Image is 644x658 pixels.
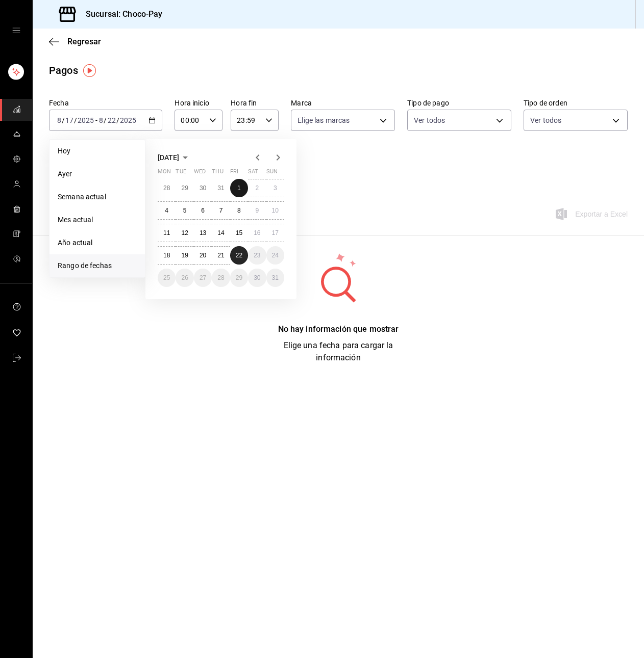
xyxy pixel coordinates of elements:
input: ---- [119,116,137,124]
span: Ayer [58,169,137,179]
abbr: August 23, 2025 [254,252,260,259]
button: July 28, 2025 [158,179,176,197]
abbr: August 3, 2025 [274,185,277,192]
abbr: Monday [158,168,171,179]
abbr: August 28, 2025 [217,274,224,281]
span: Mes actual [58,215,137,225]
label: Marca [291,99,395,107]
abbr: Thursday [212,168,223,179]
button: August 21, 2025 [212,246,230,265]
button: July 31, 2025 [212,179,230,197]
button: August 12, 2025 [176,224,193,242]
abbr: August 30, 2025 [254,274,260,281]
abbr: August 17, 2025 [272,229,279,236]
button: August 19, 2025 [176,246,193,265]
abbr: July 31, 2025 [217,185,224,192]
button: August 16, 2025 [248,224,266,242]
button: August 24, 2025 [266,246,284,265]
button: August 18, 2025 [158,246,176,265]
span: / [62,116,65,124]
abbr: August 19, 2025 [181,252,188,259]
button: August 11, 2025 [158,224,176,242]
abbr: August 1, 2025 [237,185,241,192]
label: Tipo de pago [407,99,511,107]
button: August 2, 2025 [248,179,266,197]
abbr: Saturday [248,168,258,179]
abbr: Wednesday [194,168,206,179]
label: Fecha [49,99,162,107]
span: Rango de fechas [58,260,137,271]
input: ---- [77,116,94,124]
abbr: August 11, 2025 [163,229,170,236]
abbr: August 7, 2025 [219,207,223,214]
button: August 26, 2025 [176,269,193,287]
button: August 17, 2025 [266,224,284,242]
button: August 13, 2025 [194,224,212,242]
span: [DATE] [158,153,179,162]
button: August 25, 2025 [158,269,176,287]
abbr: July 28, 2025 [163,185,170,192]
button: August 8, 2025 [230,201,248,220]
abbr: August 15, 2025 [236,229,242,236]
abbr: August 2, 2025 [255,185,259,192]
abbr: August 22, 2025 [236,252,242,259]
span: Elige una fecha para cargar la información [284,340,393,362]
button: August 28, 2025 [212,269,230,287]
label: Tipo de orden [524,99,628,107]
button: August 23, 2025 [248,246,266,265]
span: / [104,116,107,124]
button: August 14, 2025 [212,224,230,242]
input: -- [107,116,116,124]
img: Tooltip marker [83,64,96,77]
button: August 6, 2025 [194,201,212,220]
abbr: August 20, 2025 [200,252,206,259]
abbr: August 21, 2025 [217,252,224,259]
abbr: August 18, 2025 [163,252,170,259]
button: [DATE] [158,151,191,164]
abbr: August 4, 2025 [165,207,168,214]
span: / [74,116,77,124]
abbr: August 5, 2025 [183,207,187,214]
abbr: August 31, 2025 [272,274,279,281]
abbr: August 10, 2025 [272,207,279,214]
abbr: July 30, 2025 [200,185,206,192]
input: -- [57,116,62,124]
button: August 5, 2025 [176,201,193,220]
span: Ver todos [530,115,561,125]
button: August 29, 2025 [230,269,248,287]
h3: Sucursal: Choco-Pay [78,8,163,20]
button: August 1, 2025 [230,179,248,197]
abbr: Friday [230,168,238,179]
label: Hora fin [231,99,279,107]
button: August 20, 2025 [194,246,212,265]
abbr: Sunday [266,168,278,179]
span: Hoy [58,146,137,156]
button: August 4, 2025 [158,201,176,220]
input: -- [98,116,104,124]
abbr: August 14, 2025 [217,229,224,236]
button: August 30, 2025 [248,269,266,287]
abbr: August 9, 2025 [255,207,259,214]
span: Semana actual [58,192,137,202]
abbr: August 12, 2025 [181,229,188,236]
abbr: August 26, 2025 [181,274,188,281]
div: Pagos [49,63,78,78]
abbr: August 25, 2025 [163,274,170,281]
button: August 9, 2025 [248,201,266,220]
span: Ver todos [414,115,445,125]
abbr: August 6, 2025 [201,207,205,214]
button: August 7, 2025 [212,201,230,220]
button: August 31, 2025 [266,269,284,287]
abbr: August 16, 2025 [254,229,260,236]
button: August 27, 2025 [194,269,212,287]
input: -- [65,116,74,124]
div: No hay información que mostrar [262,323,415,335]
button: August 10, 2025 [266,201,284,220]
span: / [116,116,119,124]
label: Hora inicio [175,99,222,107]
abbr: Tuesday [176,168,186,179]
abbr: August 24, 2025 [272,252,279,259]
span: Año actual [58,238,137,248]
abbr: August 29, 2025 [236,274,242,281]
